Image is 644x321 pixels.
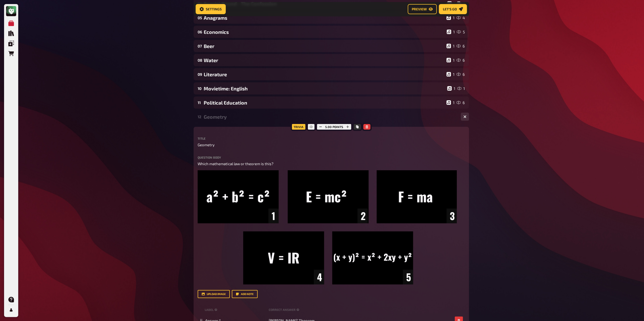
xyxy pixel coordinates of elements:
div: 5 [457,30,465,34]
div: Geometry [204,114,457,120]
span: Preview [412,7,427,11]
div: 4 [456,15,465,20]
span: Settings [206,7,222,11]
div: 07 [198,44,202,48]
div: 1 [457,1,465,6]
div: 08 [198,58,202,62]
button: Settings [196,4,226,14]
small: correct answer [269,308,300,312]
div: Political Education [204,100,444,106]
label: Title [198,137,465,140]
div: 05 [198,15,202,20]
div: Beer [204,43,444,49]
small: label [205,308,267,312]
div: Trivia [290,123,306,131]
div: 09 [198,72,202,77]
img: Flags (4) [198,170,457,284]
button: Copy [354,124,361,130]
div: Special Round - The Confession [204,1,445,7]
span: Let's go [443,7,457,11]
button: Preview [408,4,437,14]
span: Which mathematical law or theorem is this? [198,161,274,166]
div: 1 [446,72,454,77]
button: Let's go [439,4,467,14]
span: Geometry [198,142,215,148]
div: 1 [446,15,454,20]
div: Economics [204,29,445,35]
div: 12 [198,114,202,119]
div: 1 [446,44,454,48]
div: 5.00 points [316,123,352,131]
div: 06 [198,30,202,34]
div: 1 [446,58,454,62]
div: 1 [457,86,465,91]
div: Water [204,57,444,63]
div: 04 [198,1,202,6]
div: 1 [447,86,455,91]
div: Movietime: English [204,86,445,91]
div: 1 [447,1,455,6]
div: 6 [456,100,465,105]
label: Question body [198,156,465,159]
div: Anagrams [204,15,444,21]
div: 1 [446,100,454,105]
div: 11 [198,100,202,105]
div: 10 [198,86,202,91]
div: 6 [456,58,465,62]
div: 1 [447,30,455,34]
button: Add note [232,290,258,298]
div: 6 [456,72,465,77]
button: upload image [198,290,230,298]
div: Literature [204,71,444,77]
div: 6 [456,44,465,48]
